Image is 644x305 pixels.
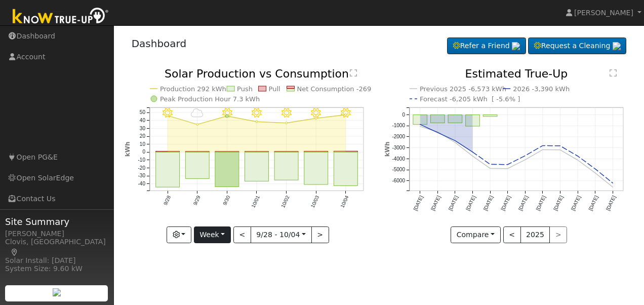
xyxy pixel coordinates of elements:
[155,151,179,152] rect: onclick=""
[482,195,494,211] text: [DATE]
[436,132,438,134] circle: onclick=""
[5,237,108,258] div: Clovis, [GEOGRAPHIC_DATA]
[5,228,108,239] div: [PERSON_NAME]
[196,124,198,126] circle: onclick=""
[465,67,568,80] text: Estimated True-Up
[274,152,298,180] rect: onclick=""
[465,195,476,211] text: [DATE]
[191,108,204,119] i: 9/29 - MostlyCloudy
[402,112,405,118] text: 0
[334,152,357,186] rect: onclick=""
[525,155,527,157] circle: onclick=""
[222,108,232,119] i: 9/30 - Clear
[517,195,529,211] text: [DATE]
[245,151,268,152] rect: onclick=""
[10,248,19,256] a: Map
[483,115,497,117] rect: onclick=""
[512,42,520,50] img: retrieve
[138,165,145,171] text: -20
[251,226,312,244] button: 9/28 - 10/04
[454,140,456,142] circle: onclick=""
[392,178,405,183] text: -6000
[542,149,544,151] circle: onclick=""
[341,108,351,119] i: 10/04 - Clear
[194,226,231,244] button: Week
[132,37,187,50] a: Dashboard
[5,255,108,266] div: Solar Install: [DATE]
[577,155,579,157] circle: onclick=""
[451,226,501,244] button: Compare
[53,288,61,296] img: retrieve
[552,195,564,211] text: [DATE]
[419,124,421,126] circle: onclick=""
[215,152,239,187] rect: onclick=""
[250,195,261,209] text: 10/01
[138,181,145,186] text: -40
[124,142,131,157] text: kWh
[315,118,317,120] circle: onclick=""
[237,85,253,93] text: Push
[542,145,544,147] circle: onclick=""
[528,37,626,55] a: Request a Cleaning
[139,110,145,116] text: 50
[185,152,209,179] rect: onclick=""
[5,215,108,228] span: Site Summary
[489,168,491,170] circle: onclick=""
[594,172,596,174] circle: onclick=""
[245,152,268,181] rect: onclick=""
[280,195,291,209] text: 10/02
[448,195,459,211] text: [DATE]
[138,157,145,163] text: -10
[384,142,391,157] text: kWh
[503,226,521,244] button: <
[139,134,145,139] text: 20
[430,195,441,211] text: [DATE]
[507,168,509,170] circle: onclick=""
[436,131,438,133] circle: onclick=""
[420,95,520,103] text: Forecast -6,205 kWh [ -5.6% ]
[297,85,388,93] text: Net Consumption -269 kWh
[392,134,405,139] text: -2000
[612,182,614,184] circle: onclick=""
[535,195,547,211] text: [DATE]
[392,167,405,173] text: -5000
[392,145,405,150] text: -3000
[222,195,231,206] text: 9/30
[165,67,349,80] text: Solar Production vs Consumption
[559,145,561,147] circle: onclick=""
[420,85,506,93] text: Previous 2025 -6,573 kWh
[215,151,239,152] rect: onclick=""
[500,195,512,211] text: [DATE]
[139,126,145,131] text: 30
[447,37,526,55] a: Refer a Friend
[570,195,582,211] text: [DATE]
[525,159,527,161] circle: onclick=""
[138,173,145,179] text: -30
[610,69,617,77] text: 
[233,226,251,244] button: <
[419,126,421,128] circle: onclick=""
[256,121,258,123] circle: onclick=""
[472,151,474,153] circle: onclick=""
[160,85,226,93] text: Production 292 kWh
[8,6,114,28] img: Know True-Up
[466,115,480,127] rect: onclick=""
[304,152,328,185] rect: onclick=""
[139,118,145,123] text: 40
[431,115,445,123] rect: onclick=""
[613,42,621,50] img: retrieve
[5,263,108,274] div: System Size: 9.60 kW
[185,151,209,152] rect: onclick=""
[192,195,201,206] text: 9/29
[392,156,405,162] text: -4000
[268,85,280,93] text: Pull
[594,168,596,170] circle: onclick=""
[612,186,614,188] circle: onclick=""
[252,108,262,119] i: 10/01 - Clear
[472,155,474,157] circle: onclick=""
[345,114,347,116] circle: onclick=""
[350,69,357,77] text: 
[225,115,228,118] circle: onclick=""
[160,95,260,103] text: Peak Production Hour 7.3 kWh
[574,9,633,17] span: [PERSON_NAME]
